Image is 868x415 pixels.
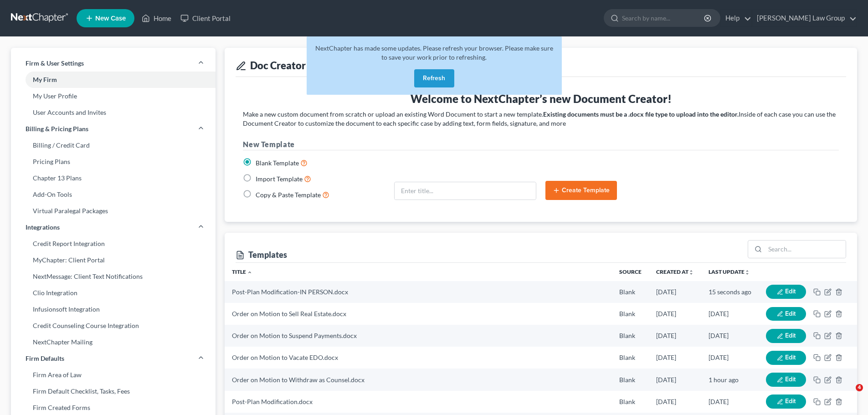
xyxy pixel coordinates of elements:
[225,369,612,390] td: Order on Motion to Withdraw as Counsel.docx
[701,325,759,347] td: [DATE]
[225,325,612,347] td: Order on Motion to Suspend Payments.docx
[649,303,701,325] td: [DATE]
[11,170,216,186] a: Chapter 13 Plans
[11,186,216,203] a: Add-On Tools
[11,350,216,367] a: Firm Defaults
[256,191,321,199] span: Copy & Paste Template
[785,310,796,318] span: Edit
[656,268,694,275] a: Created atunfold_more
[785,375,796,383] span: Edit
[766,329,806,343] button: Edit
[649,369,701,390] td: [DATE]
[11,301,216,318] a: Infusionsoft Integration
[837,384,859,406] iframe: Intercom live chat
[612,391,649,413] td: Blank
[766,307,806,321] button: Edit
[256,175,303,183] span: Import Template
[225,347,612,369] td: Order on Motion to Vacate EDO.docx
[11,383,216,400] a: Firm Default Checklist, Tasks, Fees
[701,347,759,369] td: [DATE]
[649,391,701,413] td: [DATE]
[622,10,705,26] input: Search by name...
[649,281,701,303] td: [DATE]
[856,384,863,391] span: 4
[232,268,252,275] a: Title expand_less
[26,124,88,133] span: Billing & Pricing Plans
[612,303,649,325] td: Blank
[766,395,806,409] button: Edit
[649,325,701,347] td: [DATE]
[545,181,617,200] button: Create Template
[612,263,649,281] th: Source
[414,69,454,87] button: Refresh
[612,369,649,390] td: Blank
[701,391,759,413] td: [DATE]
[176,10,235,26] a: Client Portal
[766,373,806,387] button: Edit
[612,325,649,347] td: Blank
[256,159,299,167] span: Blank Template
[11,72,216,88] a: My Firm
[11,236,216,252] a: Credit Report Integration
[11,285,216,301] a: Clio Integration
[688,270,694,275] i: unfold_more
[243,110,839,128] p: Make a new custom document from scratch or upload an existing Word Document to start a new templa...
[26,59,84,68] span: Firm & User Settings
[701,281,759,303] td: 15 seconds ago
[11,55,216,72] a: Firm & User Settings
[243,139,839,150] h3: New Template
[612,281,649,303] td: Blank
[236,59,846,72] div: Doc Creator Templates
[95,15,126,22] span: New Case
[701,303,759,325] td: [DATE]
[137,10,176,26] a: Home
[11,121,216,137] a: Billing & Pricing Plans
[225,281,612,303] td: Post-Plan Modification-IN PERSON.docx
[11,318,216,334] a: Credit Counseling Course Integration
[701,369,759,390] td: 1 hour ago
[11,252,216,268] a: MyChapter: Client Portal
[612,347,649,369] td: Blank
[11,268,216,285] a: NextMessage: Client Text Notifications
[315,44,553,61] span: NextChapter has made some updates. Please refresh your browser. Please make sure to save your wor...
[785,354,796,361] span: Edit
[785,397,796,405] span: Edit
[709,268,750,275] a: Last updateunfold_more
[752,10,857,26] a: [PERSON_NAME] Law Group
[26,223,60,232] span: Integrations
[225,303,612,325] td: Order on Motion to Sell Real Estate.docx
[649,347,701,369] td: [DATE]
[785,287,796,295] span: Edit
[785,332,796,339] span: Edit
[745,270,750,275] i: unfold_more
[11,334,216,350] a: NextChapter Mailing
[11,219,216,236] a: Integrations
[11,203,216,219] a: Virtual Paralegal Packages
[766,351,806,365] button: Edit
[236,249,287,260] div: Templates
[11,88,216,104] a: My User Profile
[243,92,839,106] h3: Welcome to NextChapter’s new Document Creator!
[395,182,536,200] input: Enter title...
[766,285,806,299] button: Edit
[11,137,216,154] a: Billing / Credit Card
[225,391,612,413] td: Post-Plan Modification.docx
[247,270,252,275] i: expand_less
[11,367,216,383] a: Firm Area of Law
[11,104,216,121] a: User Accounts and Invites
[721,10,751,26] a: Help
[543,110,739,118] strong: Existing documents must be a .docx file type to upload into the editor.
[26,354,64,363] span: Firm Defaults
[765,241,846,258] input: Search...
[11,154,216,170] a: Pricing Plans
